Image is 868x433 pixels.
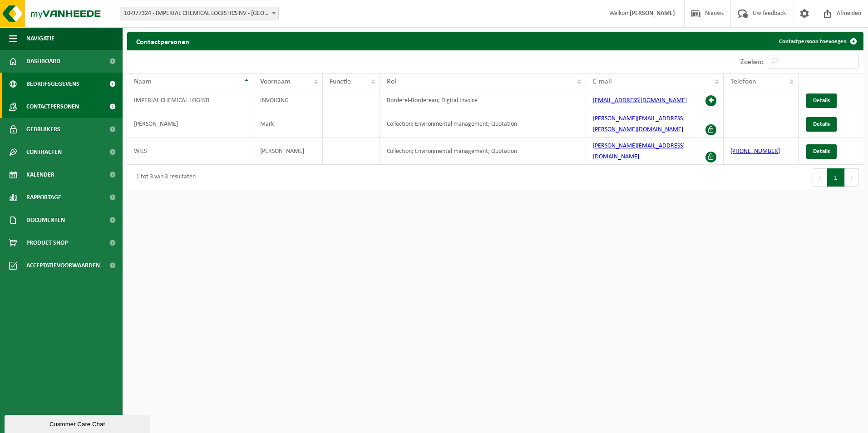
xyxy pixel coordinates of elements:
button: Previous [813,168,827,187]
td: Collection; Environmental management; Quotation [380,138,586,165]
span: Telefoon [730,78,756,85]
span: 10-977324 - IMPERIAL CHEMICAL LOGISTICS NV - KALLO [120,7,279,20]
span: Naam [134,78,152,85]
strong: [PERSON_NAME] [630,10,675,17]
td: IMPERIAL CHEMICAL LOGISTI [127,90,253,110]
label: Zoeken: [740,59,763,66]
a: [EMAIL_ADDRESS][DOMAIN_NAME] [593,97,687,104]
td: WILS [127,138,253,165]
span: Contracten [26,141,62,163]
span: Rapportage [26,186,61,209]
span: Bedrijfsgegevens [26,73,79,95]
span: Details [813,121,830,127]
button: Next [845,168,859,187]
a: Details [806,117,837,132]
span: 10-977324 - IMPERIAL CHEMICAL LOGISTICS NV - KALLO [120,7,278,20]
span: Kalender [26,163,54,186]
span: Contactpersonen [26,95,79,118]
a: [PERSON_NAME][EMAIL_ADDRESS][PERSON_NAME][DOMAIN_NAME] [593,115,685,133]
span: Details [813,148,830,154]
td: INVOICING [253,90,323,110]
iframe: chat widget [5,413,152,433]
td: Collection; Environmental management; Quotation [380,110,586,138]
button: 1 [827,168,845,187]
a: [PHONE_NUMBER] [730,148,780,155]
span: E-mail [593,78,612,85]
td: [PERSON_NAME] [253,138,323,165]
a: Details [806,144,837,159]
span: Functie [330,78,351,85]
span: Details [813,98,830,103]
span: Rol [387,78,396,85]
h2: Contactpersonen [127,32,198,50]
span: Acceptatievoorwaarden [26,254,100,277]
td: Borderel-Bordereau; Digital Invoice [380,90,586,110]
span: Product Shop [26,231,68,254]
td: [PERSON_NAME] [127,110,253,138]
span: Navigatie [26,27,54,50]
span: Gebruikers [26,118,60,141]
a: Contactpersoon toevoegen [772,32,863,50]
td: Mark [253,110,323,138]
span: Dashboard [26,50,60,73]
a: Details [806,93,837,108]
div: 1 tot 3 van 3 resultaten [132,169,196,186]
a: [PERSON_NAME][EMAIL_ADDRESS][DOMAIN_NAME] [593,143,685,160]
span: Documenten [26,209,65,231]
span: Voornaam [260,78,291,85]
